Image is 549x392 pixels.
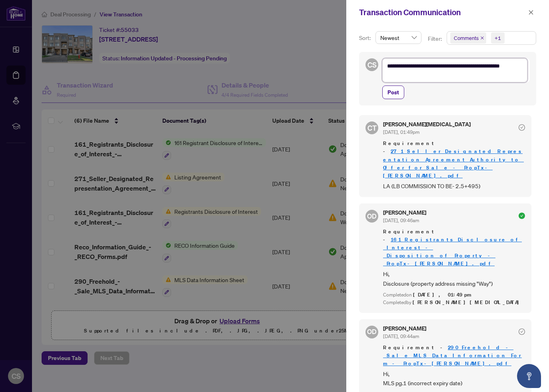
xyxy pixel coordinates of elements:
[517,364,541,388] button: Open asap
[383,344,525,368] span: Requirement -
[450,32,486,44] span: Comments
[480,36,484,40] span: close
[383,333,419,339] span: [DATE], 09:44am
[383,217,419,223] span: [DATE], 09:46am
[383,269,525,288] span: Hi, Disclosure (property address missing "Way")
[383,299,525,306] div: Completed by
[413,291,473,298] span: [DATE], 01:49pm
[383,344,522,367] a: 290_Freehold_-_Sale_MLS_Data_Information_Form_-_PropTx-[PERSON_NAME].pdf
[387,86,399,99] span: Post
[383,139,525,179] span: Requirement -
[428,34,443,43] p: Filter:
[383,326,426,331] h5: [PERSON_NAME]
[383,210,426,215] h5: [PERSON_NAME]
[380,32,417,44] span: Newest
[528,10,534,15] span: close
[383,129,419,135] span: [DATE], 01:49pm
[495,34,501,42] div: +1
[367,211,377,221] span: OD
[383,291,525,299] div: Completed on
[383,148,524,179] a: 271_Seller_Designated_Representation_Agreement_Authority_to_Offer_for_Sale_-_PropTx-[PERSON_NAME]...
[519,328,525,335] span: check-circle
[359,6,526,18] div: Transaction Communication
[413,299,523,306] span: [PERSON_NAME][MEDICAL_DATA]
[382,86,404,99] button: Post
[383,369,525,388] span: Hi, MLS pg.1 (incorrect expiry date)
[519,213,525,219] span: check-circle
[367,327,377,337] span: OD
[519,124,525,131] span: check-circle
[367,59,377,70] span: CS
[383,121,471,127] h5: [PERSON_NAME][MEDICAL_DATA]
[359,34,372,42] p: Sort:
[454,34,479,42] span: Comments
[383,236,522,267] a: 161_Registrants_Disclosure_of_Interest_-_Disposition_of_Property_-_PropTx-[PERSON_NAME].pdf
[383,228,525,268] span: Requirement -
[383,181,525,191] span: LA (LB COMMISSION TO BE- 2.5+495)
[367,122,377,133] span: CT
